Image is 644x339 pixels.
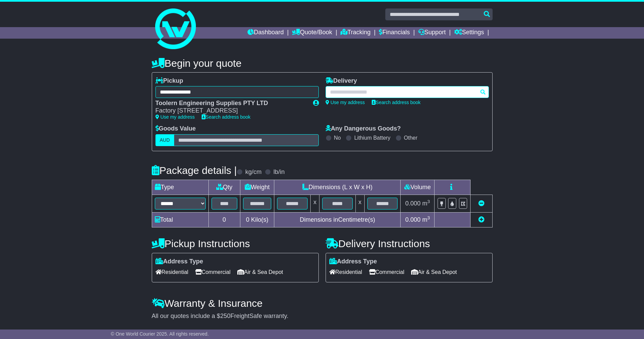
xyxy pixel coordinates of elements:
label: lb/in [273,168,284,176]
label: Address Type [155,258,203,265]
div: All our quotes include a $ FreightSafe warranty. [152,313,493,320]
td: x [355,195,364,212]
sup: 3 [427,199,430,204]
h4: Delivery Instructions [326,238,493,249]
span: Residential [329,267,362,277]
span: 250 [220,313,231,319]
label: kg/cm [245,168,261,176]
td: Total [152,212,208,227]
span: Commercial [369,267,404,277]
span: Residential [155,267,188,277]
a: Tracking [341,27,370,39]
h4: Warranty & Insurance [152,298,493,309]
sup: 3 [427,215,430,220]
label: Delivery [326,77,357,85]
div: Factory [STREET_ADDRESS] [155,107,306,115]
a: Use my address [326,100,365,105]
a: Dashboard [247,27,284,39]
td: 0 [208,212,240,227]
span: 0.000 [405,200,421,207]
td: Dimensions in Centimetre(s) [274,212,401,227]
a: Settings [454,27,484,39]
a: Remove this item [478,200,484,207]
a: Search address book [372,100,421,105]
label: Address Type [329,258,377,265]
typeahead: Please provide city [326,86,489,98]
span: © One World Courier 2025. All rights reserved. [111,331,209,337]
td: x [311,195,319,212]
label: Any Dangerous Goods? [326,125,401,133]
td: Kilo(s) [240,212,274,227]
td: Weight [240,180,274,195]
label: Pickup [155,77,183,85]
label: Goods Value [155,125,196,133]
label: No [334,135,341,141]
a: Support [418,27,446,39]
span: Air & Sea Depot [411,267,457,277]
span: 0 [246,216,249,223]
a: Search address book [202,114,251,120]
h4: Begin your quote [152,58,493,69]
label: Lithium Battery [354,135,390,141]
h4: Pickup Instructions [152,238,319,249]
td: Qty [208,180,240,195]
span: m [422,216,430,223]
label: AUD [155,134,174,146]
span: m [422,200,430,207]
span: Commercial [195,267,231,277]
span: 0.000 [405,216,421,223]
a: Financials [379,27,410,39]
td: Type [152,180,208,195]
a: Quote/Book [292,27,332,39]
a: Use my address [155,114,195,120]
td: Dimensions (L x W x H) [274,180,401,195]
td: Volume [401,180,435,195]
label: Other [404,135,418,141]
span: Air & Sea Depot [237,267,283,277]
div: Toolern Engineering Supplies PTY LTD [155,100,306,107]
a: Add new item [478,216,484,223]
h4: Package details | [152,165,237,176]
